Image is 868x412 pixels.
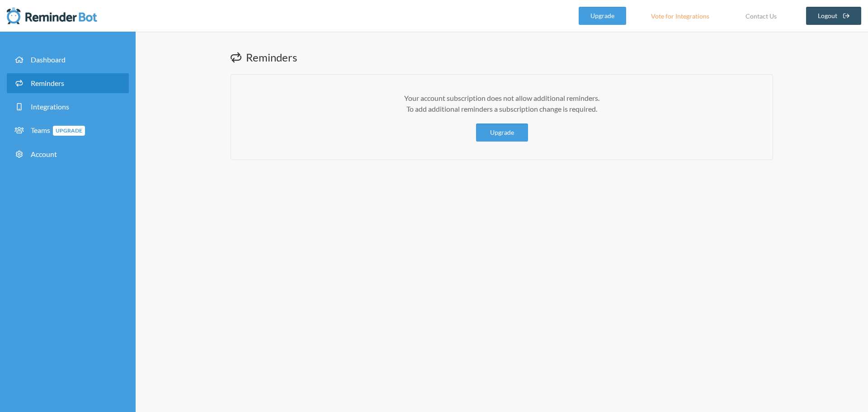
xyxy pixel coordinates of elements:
[7,144,129,164] a: Account
[53,126,85,136] span: Upgrade
[476,123,528,142] a: Upgrade
[249,93,755,114] p: Your account subscription does not allow additional reminders. To add additional reminders a subs...
[7,50,129,70] a: Dashboard
[734,7,788,25] a: Contact Us
[231,50,773,65] h1: Reminders
[31,79,64,87] span: Reminders
[31,126,85,134] span: Teams
[7,120,129,141] a: TeamsUpgrade
[7,73,129,93] a: Reminders
[31,150,57,158] span: Account
[31,55,66,64] span: Dashboard
[806,7,862,25] a: Logout
[31,102,69,111] span: Integrations
[7,97,129,117] a: Integrations
[579,7,626,25] a: Upgrade
[640,7,721,25] a: Vote for Integrations
[7,7,97,25] img: Reminder Bot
